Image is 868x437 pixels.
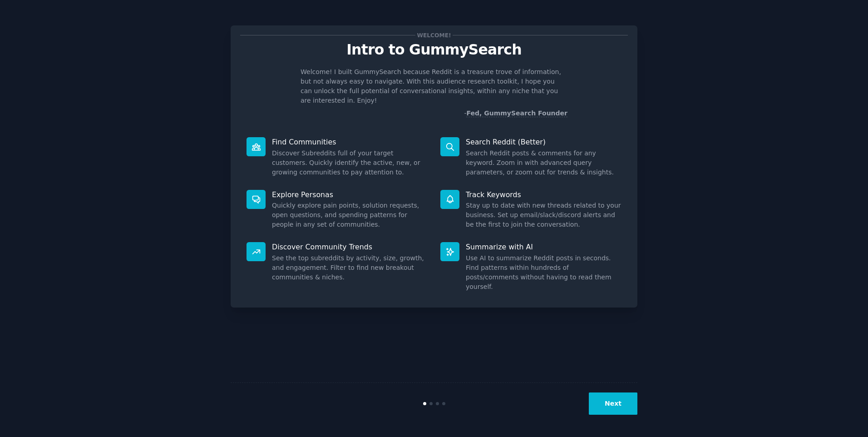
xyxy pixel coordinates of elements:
dd: Stay up to date with new threads related to your business. Set up email/slack/discord alerts and ... [466,201,621,229]
p: Welcome! I built GummySearch because Reddit is a treasure trove of information, but not always ea... [301,67,567,105]
div: - [464,109,567,118]
span: Welcome! [415,30,453,40]
dd: See the top subreddits by activity, size, growth, and engagement. Filter to find new breakout com... [272,253,428,282]
dd: Search Reddit posts & comments for any keyword. Zoom in with advanced query parameters, or zoom o... [466,149,621,177]
a: Fed, GummySearch Founder [466,109,567,117]
p: Intro to GummySearch [240,42,628,58]
dd: Discover Subreddits full of your target customers. Quickly identify the active, new, or growing c... [272,149,428,177]
p: Track Keywords [466,190,621,199]
dd: Quickly explore pain points, solution requests, open questions, and spending patterns for people ... [272,201,428,229]
p: Search Reddit (Better) [466,137,621,147]
dd: Use AI to summarize Reddit posts in seconds. Find patterns within hundreds of posts/comments with... [466,253,621,292]
p: Explore Personas [272,190,428,199]
p: Discover Community Trends [272,242,428,252]
p: Find Communities [272,137,428,147]
button: Next [589,392,637,415]
p: Summarize with AI [466,242,621,252]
